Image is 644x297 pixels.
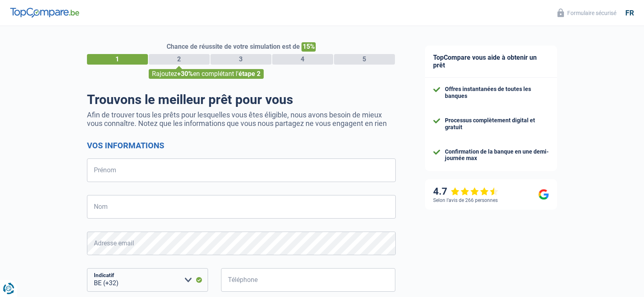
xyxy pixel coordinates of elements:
span: 15% [301,42,316,52]
div: Rajoutez en complétant l' [149,69,264,79]
img: TopCompare Logo [10,8,79,17]
div: 5 [334,54,395,65]
div: Selon l’avis de 266 personnes [433,197,498,203]
p: Afin de trouver tous les prêts pour lesquelles vous êtes éligible, nous avons besoin de mieux vou... [87,111,396,128]
div: TopCompare vous aide à obtenir un prêt [425,46,557,78]
div: 4 [272,54,333,65]
div: Processus complètement digital et gratuit [445,117,549,131]
div: Offres instantanées de toutes les banques [445,86,549,100]
span: étape 2 [239,70,260,78]
div: Confirmation de la banque en une demi-journée max [445,148,549,162]
div: 4.7 [433,186,499,197]
div: 2 [149,54,210,65]
input: 401020304 [221,268,396,292]
div: fr [625,9,634,17]
div: 3 [210,54,271,65]
span: Chance de réussite de votre simulation est de [167,43,300,50]
button: Formulaire sécurisé [553,6,621,20]
span: +30% [177,70,193,78]
h2: Vos informations [87,141,396,150]
h1: Trouvons le meilleur prêt pour vous [87,92,396,107]
div: 1 [87,54,148,65]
